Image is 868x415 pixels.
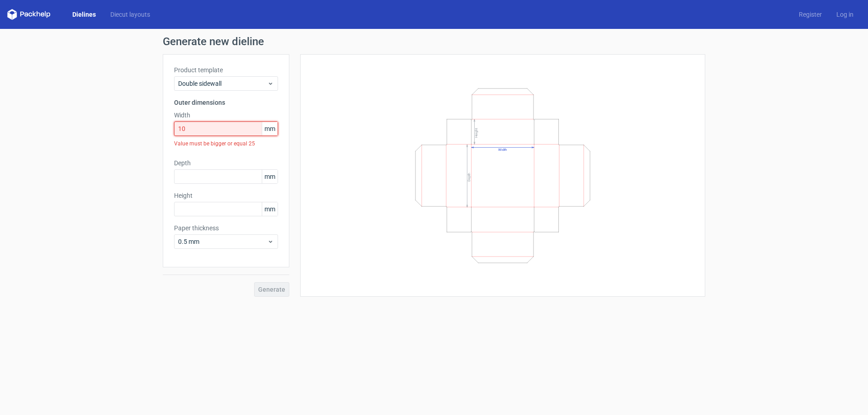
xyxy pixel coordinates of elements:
[262,202,278,216] span: mm
[178,79,267,88] span: Double sidewall
[174,191,278,200] label: Height
[174,159,278,168] label: Depth
[178,237,267,246] span: 0.5 mm
[174,111,278,120] label: Width
[65,10,103,19] a: Dielines
[262,122,278,135] span: mm
[474,128,478,138] text: Height
[174,65,278,75] label: Product template
[792,10,829,19] a: Register
[262,170,278,183] span: mm
[103,10,157,19] a: Diecut layouts
[174,98,278,107] h3: Outer dimensions
[174,136,278,151] div: Value must be bigger or equal 25
[174,224,278,233] label: Paper thickness
[467,173,471,181] text: Depth
[498,148,507,152] text: Width
[829,10,861,19] a: Log in
[163,36,705,47] h1: Generate new dieline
